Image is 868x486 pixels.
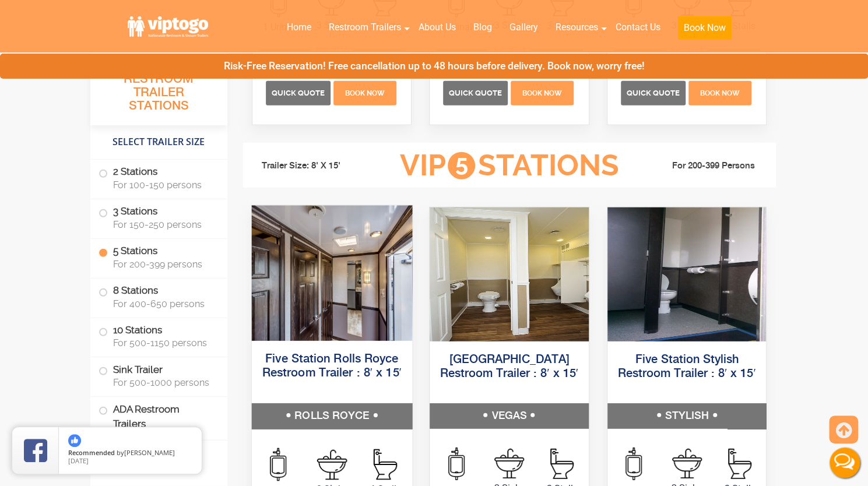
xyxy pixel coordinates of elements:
span: Recommended [68,448,115,457]
label: 8 Stations [99,279,219,315]
a: About Us [410,15,465,40]
a: Contact Us [607,15,669,40]
img: an icon of stall [373,449,396,480]
img: Full view of five station restroom trailer with two separate doors for men and women [607,207,767,341]
span: For 400-650 persons [113,298,213,309]
a: Quick Quote [621,87,687,98]
a: Resources [547,15,607,40]
img: Review Rating [24,439,47,462]
label: 10 Stations [99,318,219,354]
a: Book Now [509,87,575,98]
h4: Select Trailer Size [90,131,227,153]
img: an icon of sink [494,449,524,478]
img: Full view of five station restroom trailer with two separate doors for men and women [251,205,412,340]
label: Sink Trailer [99,357,219,393]
img: Full view of five station restroom trailer with two separate doors for men and women [430,207,589,341]
img: thumbs up icon [68,434,81,447]
label: 5 Stations [99,239,219,275]
span: Quick Quote [272,89,325,97]
button: Book Now [678,16,732,40]
a: Quick Quote [443,87,509,98]
a: Gallery [501,15,547,40]
span: For 150-250 persons [113,219,213,230]
span: 5 [448,152,475,179]
span: by [68,449,192,457]
span: For 100-150 persons [113,179,213,191]
h3: VIP Stations [381,150,637,182]
span: Book Now [345,89,385,97]
button: Live Chat [821,439,868,486]
img: an icon of urinal [625,448,642,480]
a: [GEOGRAPHIC_DATA] Restroom Trailer : 8′ x 15′ [440,354,578,380]
h5: ROLLS ROYCE [251,403,412,429]
span: Book Now [522,89,562,97]
span: [PERSON_NAME] [124,448,175,457]
h3: All Portable Restroom Trailer Stations [90,55,227,125]
span: For 500-1150 persons [113,337,213,348]
img: an icon of urinal [448,448,465,480]
img: an icon of stall [728,449,751,479]
span: [DATE] [68,456,89,465]
span: For 500-1000 persons [113,377,213,388]
label: ADA Restroom Trailers [99,397,219,436]
li: For 200-399 Persons [637,159,768,173]
a: Blog [465,15,501,40]
span: Quick Quote [449,89,502,97]
a: Book Now [669,15,740,47]
span: Book Now [700,89,740,97]
a: Restroom Trailers [320,15,410,40]
label: 3 Stations [99,199,219,235]
a: Book Now [687,87,753,98]
h5: VEGAS [430,403,589,429]
a: Book Now [332,87,398,98]
a: Quick Quote [266,87,332,98]
span: For 200-399 persons [113,259,213,270]
label: 2 Stations [99,160,219,196]
a: Home [278,15,320,40]
img: an icon of stall [550,449,574,479]
li: Trailer Size: 8' X 15' [251,149,382,184]
img: an icon of urinal [270,448,286,481]
img: an icon of sink [672,449,702,478]
a: Five Station Rolls Royce Restroom Trailer : 8′ x 15′ [262,353,401,379]
a: Five Station Stylish Restroom Trailer : 8′ x 15′ [618,354,756,380]
h5: STYLISH [607,403,767,429]
img: an icon of sink [317,449,347,480]
span: Quick Quote [627,89,680,97]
